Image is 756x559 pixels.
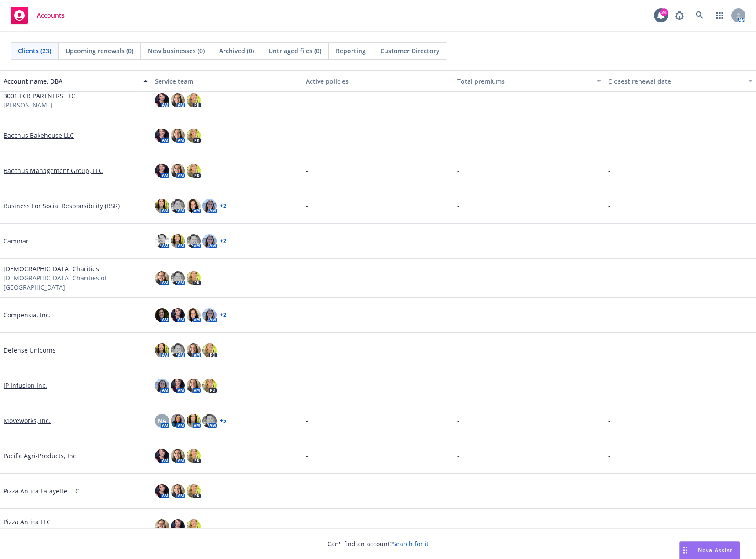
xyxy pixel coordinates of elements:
span: - [457,201,459,210]
span: - [306,416,308,425]
span: - [457,381,459,390]
span: Accounts [37,12,65,19]
span: - [306,201,308,210]
span: - [306,236,308,246]
img: photo [171,449,185,463]
span: Reporting [336,46,366,55]
span: Untriaged files (0) [268,46,321,55]
img: photo [171,414,185,428]
a: Report a Bug [671,7,688,24]
img: photo [187,414,201,428]
button: Service team [151,70,303,92]
span: - [306,522,308,531]
a: Pizza Antica LLC [4,517,51,526]
span: - [608,416,610,425]
img: photo [155,234,169,248]
span: - [306,273,308,283]
img: photo [187,449,201,463]
img: photo [202,343,217,357]
img: photo [187,199,201,213]
a: + 2 [220,239,226,244]
img: photo [202,414,217,428]
img: photo [187,93,201,107]
img: photo [171,129,185,143]
span: - [457,273,459,283]
a: Search for it [393,540,429,548]
button: Nova Assist [679,541,740,559]
span: - [306,166,308,175]
span: - [306,381,308,390]
a: Bacchus Management Group, LLC [4,166,103,175]
span: - [608,310,610,320]
img: photo [155,379,169,393]
img: photo [202,199,217,213]
div: Active policies [306,77,450,86]
img: photo [187,271,201,285]
img: photo [202,379,217,393]
img: photo [155,93,169,107]
a: Compensia, Inc. [4,310,51,320]
a: Caminar [4,236,29,246]
span: - [306,310,308,320]
a: Defense Unicorns [4,346,56,355]
a: Bacchus Bakehouse LLC [4,131,74,140]
span: Pizza Antica [PERSON_NAME] Row [4,526,104,536]
img: photo [187,379,201,393]
span: - [608,273,610,283]
img: photo [171,199,185,213]
img: photo [171,519,185,533]
div: 24 [660,8,668,16]
span: - [608,346,610,355]
span: - [457,346,459,355]
a: Switch app [711,7,729,24]
span: [DEMOGRAPHIC_DATA] Charities of [GEOGRAPHIC_DATA] [4,273,148,292]
img: photo [171,484,185,498]
span: - [306,131,308,140]
span: Can't find an account? [327,539,429,548]
button: Active policies [302,70,454,92]
img: photo [171,234,185,248]
button: Closest renewal date [605,70,756,92]
span: - [608,236,610,246]
img: photo [187,343,201,357]
img: photo [171,164,185,178]
a: + 2 [220,203,226,209]
span: - [457,416,459,425]
span: Archived (0) [219,46,254,55]
a: Pacific Agri-Products, Inc. [4,451,78,460]
span: - [457,310,459,320]
span: - [608,201,610,210]
span: - [306,486,308,496]
span: - [457,131,459,140]
a: Moveworks, Inc. [4,416,51,425]
span: - [608,166,610,175]
span: - [306,96,308,105]
img: photo [171,379,185,393]
img: photo [155,164,169,178]
span: - [457,451,459,460]
img: photo [171,93,185,107]
a: 3001 ECR PARTNERS LLC [4,91,75,100]
div: Total premiums [457,77,592,86]
span: Customer Directory [380,46,440,55]
a: Search [691,7,708,24]
a: IP Infusion Inc. [4,381,47,390]
a: [DEMOGRAPHIC_DATA] Charities [4,264,99,273]
span: Nova Assist [698,546,733,554]
span: - [457,522,459,531]
img: photo [202,234,217,248]
img: photo [155,519,169,533]
a: + 5 [220,418,226,423]
img: photo [202,308,217,322]
span: - [457,486,459,496]
img: photo [187,164,201,178]
span: - [457,236,459,246]
span: Clients (23) [18,46,51,55]
a: + 2 [220,313,226,318]
span: - [608,131,610,140]
img: photo [155,271,169,285]
a: Business For Social Responsibility (BSR) [4,201,120,210]
span: - [457,166,459,175]
span: - [608,381,610,390]
span: [PERSON_NAME] [4,100,53,110]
